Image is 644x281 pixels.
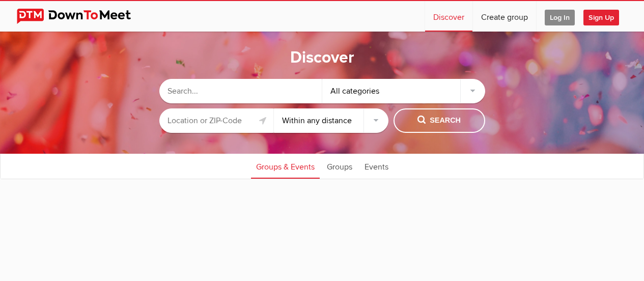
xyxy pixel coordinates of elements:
[322,79,485,103] div: All categories
[417,115,461,126] span: Search
[290,47,354,69] h1: Discover
[17,9,147,24] img: DownToMeet
[537,1,583,32] a: Log In
[583,10,619,25] span: Sign Up
[322,153,357,179] a: Groups
[359,153,394,179] a: Events
[159,79,322,103] input: Search...
[394,108,485,133] button: Search
[159,108,274,133] input: Location or ZIP-Code
[425,1,472,32] a: Discover
[583,1,627,32] a: Sign Up
[473,1,536,32] a: Create group
[545,10,575,25] span: Log In
[251,153,320,179] a: Groups & Events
